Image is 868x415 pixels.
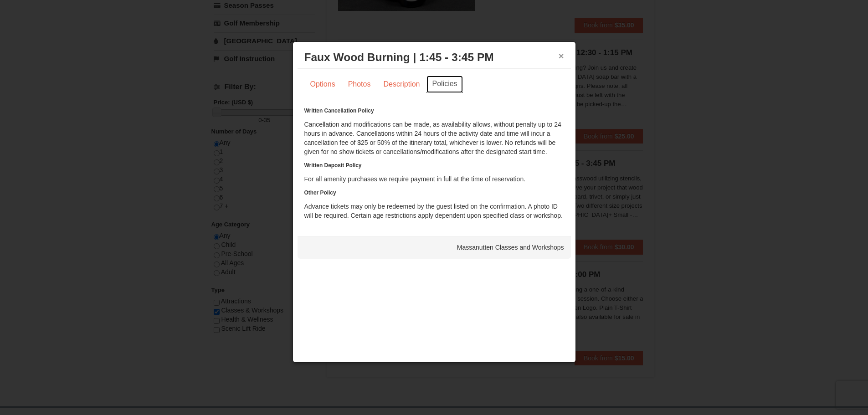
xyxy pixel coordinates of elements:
button: × [559,51,564,61]
h3: Faux Wood Burning | 1:45 - 3:45 PM [304,51,564,64]
h6: Other Policy [304,188,564,197]
a: Description [377,76,426,93]
h6: Written Cancellation Policy [304,106,564,115]
div: Cancellation and modifications can be made, as availability allows, without penalty up to 24 hour... [304,106,564,220]
div: Massanutten Classes and Workshops [298,236,571,259]
a: Photos [342,76,377,93]
a: Options [304,76,341,93]
h6: Written Deposit Policy [304,161,564,170]
a: Policies [426,76,462,93]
